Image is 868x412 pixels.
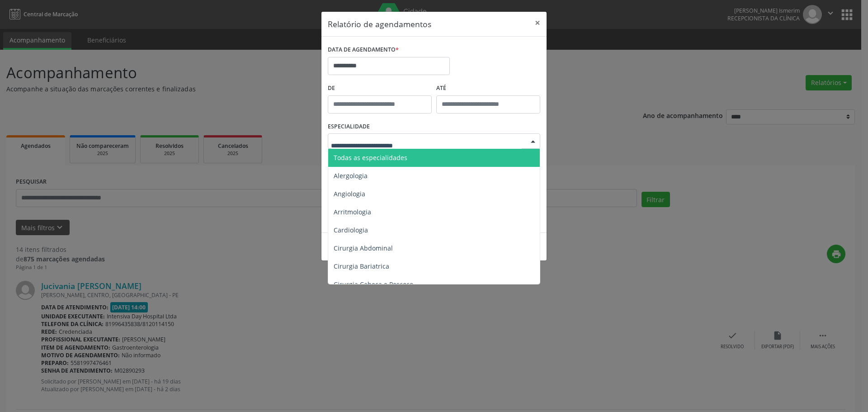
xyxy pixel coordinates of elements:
span: Cirurgia Bariatrica [334,262,389,270]
label: ATÉ [436,81,540,95]
label: ESPECIALIDADE [328,120,370,134]
span: Alergologia [334,171,368,180]
span: Arritmologia [334,208,371,216]
span: Todas as especialidades [334,153,407,162]
label: De [328,81,432,95]
span: Cirurgia Abdominal [334,244,393,252]
span: Cardiologia [334,226,368,234]
label: DATA DE AGENDAMENTO [328,43,399,57]
span: Angiologia [334,189,365,198]
h5: Relatório de agendamentos [328,18,431,30]
button: Close [528,12,547,34]
span: Cirurgia Cabeça e Pescoço [334,280,413,289]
